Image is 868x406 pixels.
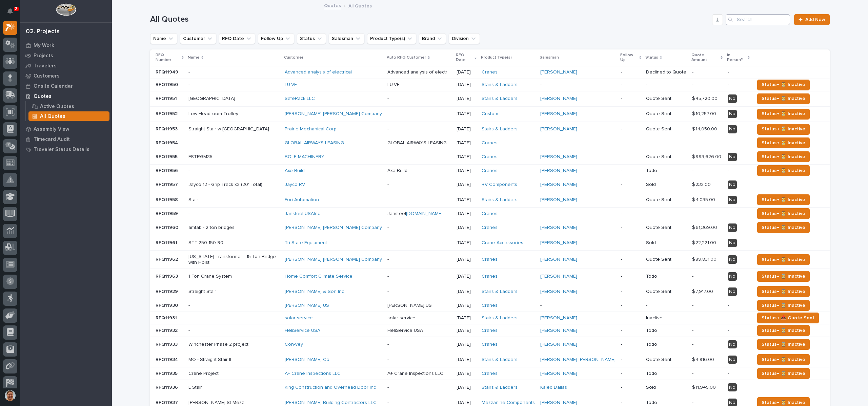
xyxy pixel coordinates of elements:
button: Brand [419,33,446,44]
span: Status→ ⏳ Inactive [762,110,805,118]
p: RFQ11955 [156,153,179,160]
a: [PERSON_NAME] [540,274,577,279]
button: Status→ 📤 Quote Sent [757,313,819,323]
button: Status→ ⏳ Inactive [757,151,810,162]
a: Cranes [482,274,498,279]
span: Status→ ⏳ Inactive [762,167,805,175]
button: Product Type(s) [367,33,416,44]
tr: RFQ11951RFQ11951 [GEOGRAPHIC_DATA]SafeRack LLC -- [DATE]Stairs & Ladders [PERSON_NAME] -Quote Sen... [150,91,830,106]
p: Quote Sent [646,111,687,117]
p: [DATE] [457,303,476,308]
p: - [621,289,641,295]
a: Quotes [324,1,341,9]
p: - [387,223,390,231]
button: Status→ ⏳ Inactive [757,325,810,336]
a: Customers [20,71,112,81]
tr: RFQ11956RFQ11956 -Axe Build Axe BuildAxe Build [DATE]Cranes [PERSON_NAME] -Todo-- -Status→ ⏳ Inac... [150,165,830,177]
tr: RFQ11958RFQ11958 StairFori Automation -- [DATE]Stairs & Ladders [PERSON_NAME] -Quote Sent$ 4,035.... [150,192,830,208]
p: Todo [646,274,687,279]
p: Todo [646,328,687,334]
p: RFQ11930 [156,301,179,308]
p: RFQ11950 [156,81,179,88]
tr: RFQ11963RFQ11963 1 Ton Crane SystemHome Comfort Climate Service -- [DATE]Cranes [PERSON_NAME] -To... [150,269,830,284]
p: - [540,82,615,88]
p: - [621,140,641,146]
a: Active Quotes [26,102,112,111]
p: RFQ11951 [156,94,178,102]
p: Quote Sent [646,197,687,203]
p: Axe Build [387,167,409,174]
a: All Quotes [26,111,112,121]
p: - [387,94,390,102]
span: Status→ ⏳ Inactive [762,272,805,280]
p: Travelers [34,63,57,69]
tr: RFQ11950RFQ11950 -LU-VE LU-VELU-VE [DATE]Stairs & Ladders ----- -Status→ ⏳ Inactive [150,79,830,91]
button: Follow Up [258,33,294,44]
tr: RFQ11929RFQ11929 Straight Stair[PERSON_NAME] & Son Inc -- [DATE]Stairs & Ladders [PERSON_NAME] -Q... [150,284,830,299]
tr: RFQ11959RFQ11959 -Jansteel USAInc Jansteel[DOMAIN_NAME]Jansteel [DATE]Cranes ----- -Status→ ⏳ Ina... [150,208,830,220]
p: - [621,96,641,102]
tr: RFQ11949RFQ11949 -Advanced analysis of electrical Advanced analysis of electricalAdvanced analysi... [150,66,830,79]
p: - [188,140,279,146]
p: Sold [646,240,687,246]
p: FSTRGM35 [188,154,279,160]
a: My Work [20,40,112,50]
button: Status→ ⏳ Inactive [757,254,810,265]
a: Tri-State Equipment [285,240,327,246]
p: - [728,315,749,321]
p: - [621,240,641,246]
a: Cranes [482,69,498,75]
p: - [621,111,641,117]
p: $ 14,050.00 [692,125,719,132]
a: Cranes [482,211,498,217]
tr: RFQ11931RFQ11931 -solar service solar servicesolar service [DATE]Stairs & Ladders [PERSON_NAME] -... [150,312,830,324]
p: - [728,168,749,174]
a: Home Comfort Climate Service [285,274,352,279]
p: - [387,255,390,262]
a: Fori Automation [285,197,319,203]
p: GLOBAL AIRWAYS LEASING [387,139,448,146]
p: - [692,81,695,88]
a: Cranes [482,140,498,146]
a: Cranes [482,168,498,174]
a: [PERSON_NAME] [540,96,577,102]
p: - [692,301,695,308]
p: solar service [387,314,417,321]
tr: RFQ11930RFQ11930 -[PERSON_NAME] US [PERSON_NAME] US[PERSON_NAME] US [DATE]Cranes ----- -Status→ ⏳... [150,299,830,312]
p: RFQ11931 [156,314,178,321]
span: Status→ ⏳ Inactive [762,153,805,161]
a: Traveler Status Details [20,144,112,154]
button: Status→ ⏳ Inactive [757,208,810,219]
p: - [387,196,390,203]
p: Todo [646,168,687,174]
a: Add New [794,14,830,25]
p: $ 993,626.00 [692,153,723,160]
p: [DATE] [457,111,476,117]
a: Projects [20,50,112,61]
input: Search [726,14,790,25]
p: [DATE] [457,168,476,174]
p: - [621,197,641,203]
span: Status→ ⏳ Inactive [762,125,805,133]
p: - [692,314,695,321]
a: Cranes [482,154,498,160]
a: Cranes [482,225,498,231]
button: Notifications [3,4,17,18]
div: No [728,239,737,247]
p: Jayco 12 - Grip Track x2 (20' Total) [188,182,279,188]
p: - [621,168,641,174]
p: RFQ11957 [156,180,179,188]
p: - [646,140,687,146]
p: - [621,126,641,132]
p: Straight Stair w [GEOGRAPHIC_DATA] [188,126,279,132]
p: $ 10,257.00 [692,110,718,117]
img: Workspace Logo [56,3,76,16]
a: Jayco RV [285,182,305,188]
p: [DATE] [457,257,476,262]
p: $ 89,831.00 [692,255,718,262]
p: RFQ11961 [156,239,179,246]
tr: RFQ11960RFQ11960 amfab - 2 ton bridges[PERSON_NAME] [PERSON_NAME] Company -- [DATE]Cranes [PERSON... [150,220,830,235]
p: RFQ11932 [156,326,179,334]
button: Status→ ⏳ Inactive [757,93,810,104]
button: Status→ ⏳ Inactive [757,300,810,311]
